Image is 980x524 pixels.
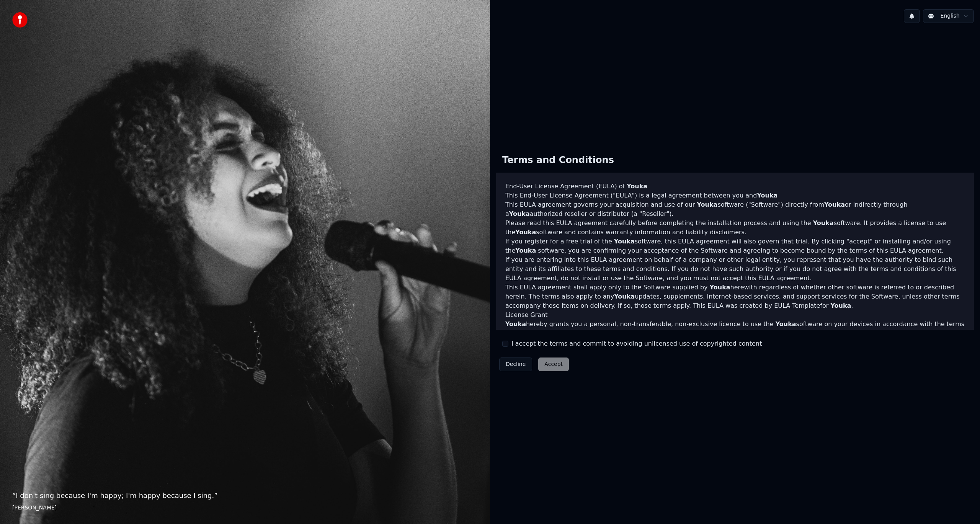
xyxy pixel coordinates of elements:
[697,201,717,208] span: Youka
[496,148,620,173] div: Terms and Conditions
[505,310,965,320] h3: License Grant
[505,255,965,283] p: If you are entering into this EULA agreement on behalf of a company or other legal entity, you re...
[499,357,532,371] button: Decline
[614,293,635,300] span: Youka
[505,191,965,200] p: This End-User License Agreement ("EULA") is a legal agreement between you and
[515,229,536,236] span: Youka
[757,192,777,199] span: Youka
[505,200,965,219] p: This EULA agreement governs your acquisition and use of our software ("Software") directly from o...
[776,320,796,328] span: Youka
[505,237,965,255] p: If you register for a free trial of the software, this EULA agreement will also govern that trial...
[515,247,536,254] span: Youka
[505,320,526,328] span: Youka
[774,302,820,309] a: EULA Template
[505,320,965,338] p: hereby grants you a personal, non-transferable, non-exclusive licence to use the software on your...
[511,339,762,348] label: I accept the terms and commit to avoiding unlicensed use of copyrighted content
[627,183,647,190] span: Youka
[12,504,478,512] footer: [PERSON_NAME]
[505,182,965,191] h3: End-User License Agreement (EULA) of
[12,490,478,501] p: “ I don't sing because I'm happy; I'm happy because I sing. ”
[824,201,845,208] span: Youka
[505,219,965,237] p: Please read this EULA agreement carefully before completing the installation process and using th...
[505,283,965,310] p: This EULA agreement shall apply only to the Software supplied by herewith regardless of whether o...
[710,284,730,291] span: Youka
[509,210,530,217] span: Youka
[813,219,834,227] span: Youka
[12,12,28,28] img: youka
[830,302,851,309] span: Youka
[614,238,635,245] span: Youka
